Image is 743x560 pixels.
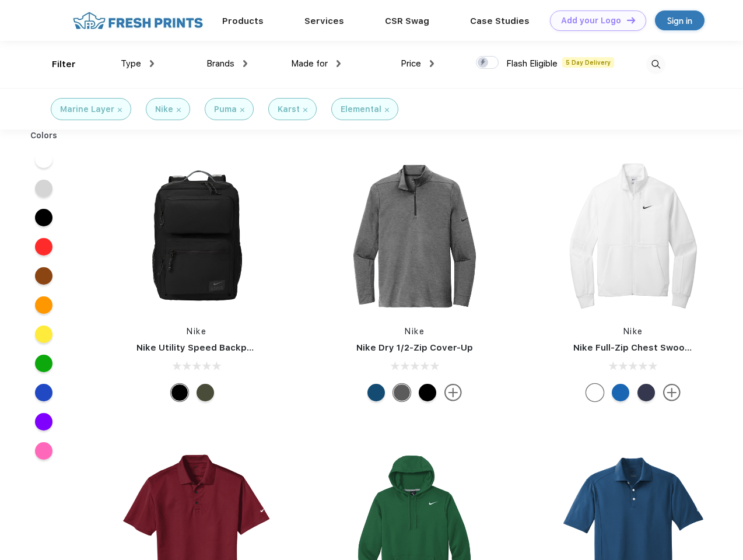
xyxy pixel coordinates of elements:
div: Elemental [341,103,381,116]
a: Nike [623,327,643,336]
div: Colors [22,129,66,142]
a: Sign in [655,10,705,30]
div: Nike [155,103,173,116]
div: Midnight Navy [637,384,655,401]
div: Black Heather [393,384,411,401]
div: Royal [612,384,629,401]
a: Nike Utility Speed Backpack [136,342,262,353]
span: Price [401,58,421,69]
img: more.svg [444,384,462,401]
img: filter_cancel.svg [303,108,307,112]
div: Marine Layer [60,103,114,116]
img: desktop_search.svg [646,55,665,74]
img: dropdown.png [150,60,154,67]
a: CSR Swag [385,16,429,26]
img: filter_cancel.svg [118,108,122,112]
img: dropdown.png [337,60,341,67]
img: filter_cancel.svg [177,108,181,112]
div: Puma [214,103,237,116]
div: Black [419,384,436,401]
img: func=resize&h=266 [337,159,492,314]
a: Nike Full-Zip Chest Swoosh Jacket [573,342,728,353]
span: Made for [291,58,328,69]
span: 5 Day Delivery [562,57,614,68]
a: Nike [405,327,425,336]
a: Nike Dry 1/2-Zip Cover-Up [356,342,473,353]
div: Sign in [667,14,692,27]
img: dropdown.png [243,60,247,67]
div: Filter [52,58,76,71]
div: Gym Blue [367,384,385,401]
span: Brands [206,58,234,69]
a: Nike [187,327,206,336]
img: fo%20logo%202.webp [69,10,206,31]
div: Black [171,384,188,401]
img: DT [627,17,635,23]
div: Karst [278,103,300,116]
a: Services [304,16,344,26]
img: func=resize&h=266 [556,159,711,314]
img: func=resize&h=266 [119,159,274,314]
img: filter_cancel.svg [240,108,244,112]
span: Type [121,58,141,69]
img: filter_cancel.svg [385,108,389,112]
div: Cargo Khaki [197,384,214,401]
div: Add your Logo [561,16,621,26]
div: White [586,384,604,401]
img: more.svg [663,384,681,401]
span: Flash Eligible [506,58,558,69]
a: Products [222,16,264,26]
img: dropdown.png [430,60,434,67]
